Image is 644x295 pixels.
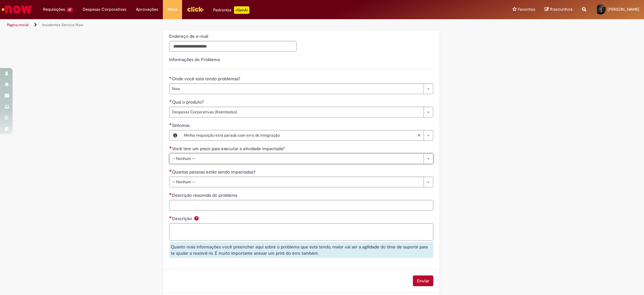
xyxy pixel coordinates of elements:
input: Descrição resumida do problema [169,200,433,211]
span: Necessários [169,216,172,218]
span: Descrição resumida do problema [172,192,238,198]
img: ServiceNow [1,3,33,16]
div: Quanto mais informações você preencher aqui sobre o problema que está tendo, maior vai ser a agil... [169,242,433,258]
a: Rascunhos [545,7,573,13]
span: Despesas Corporativas [83,6,126,13]
span: Necessários [169,146,172,149]
span: Obrigatório Preenchido [169,123,172,125]
div: Padroniza [213,6,249,14]
span: -- Nenhum -- [172,154,420,164]
abbr: Limpar campo Sintomas [414,130,424,140]
span: 37 [66,7,73,13]
span: Endereço de e-mail [169,33,209,39]
span: Obrigatório Preenchido [169,99,172,102]
span: -- Nenhum -- [172,177,420,187]
span: Ajuda para Descrição [193,216,200,221]
img: click_logo_yellow_360x200.png [187,4,204,14]
button: Enviar [413,275,433,286]
a: Página inicial [7,22,29,27]
a: Minha requisição está parada com erro de integraçãoLimpar campo Sintomas [181,130,433,140]
span: Now [172,84,420,94]
span: More [168,6,177,13]
span: Quantas pessoas estão sendo impactadas? [172,169,257,175]
p: +GenAi [234,6,249,14]
span: Minha requisição está parada com erro de integração [184,130,417,140]
span: Aprovações [136,6,158,13]
span: Qual o produto? [172,99,205,105]
span: Obrigatório Preenchido [169,76,172,79]
span: Sintomas [172,122,191,128]
a: Incidentes Service Now [42,22,83,27]
span: Necessários [169,169,172,172]
span: Descrição [172,216,193,221]
span: Onde você está tendo problemas? [172,76,241,82]
span: Necessários [169,193,172,195]
span: Rascunhos [550,6,573,12]
input: Endereço de e-mail [169,41,297,52]
span: Despesas Corporativas (Reembolso) [172,107,420,117]
textarea: Descrição [169,223,433,240]
label: Informações do Problema [169,57,220,62]
span: Favoritos [518,6,535,13]
span: [PERSON_NAME] [608,7,639,12]
ul: Trilhas de página [5,19,425,31]
button: Sintomas, Visualizar este registro Minha requisição está parada com erro de integração [169,130,181,140]
span: Requisições [43,6,65,13]
span: Você tem um prazo para executar a atividade impactada? [172,146,286,151]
